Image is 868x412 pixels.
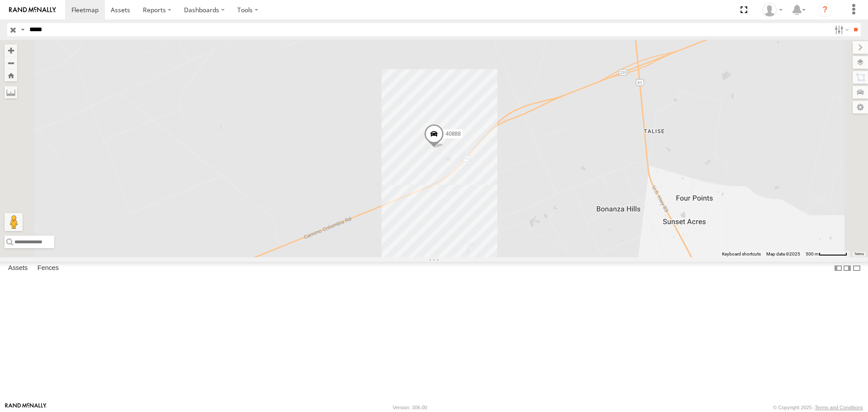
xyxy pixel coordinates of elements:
label: Dock Summary Table to the Left [834,262,843,275]
label: Dock Summary Table to the Right [843,262,852,275]
label: Map Settings [853,101,868,114]
i: ? [818,3,832,17]
label: Measure [5,86,17,99]
a: Terms and Conditions [815,405,863,410]
button: Map Scale: 500 m per 59 pixels [803,251,850,257]
a: Visit our Website [5,403,47,412]
label: Assets [4,262,32,275]
span: Map data ©2025 [766,251,800,256]
button: Zoom out [5,57,17,69]
div: Caseta Laredo TX [759,3,786,17]
span: 40888 [446,131,461,137]
div: © Copyright 2025 - [773,405,863,410]
span: 500 m [806,251,819,256]
button: Drag Pegman onto the map to open Street View [5,213,23,231]
a: Terms (opens in new tab) [854,252,864,256]
label: Hide Summary Table [852,262,861,275]
label: Search Query [19,23,26,36]
img: rand-logo.svg [9,7,56,13]
div: Version: 306.00 [393,405,427,410]
button: Zoom Home [5,69,17,81]
button: Zoom in [5,44,17,57]
label: Fences [33,262,63,275]
label: Search Filter Options [831,23,850,36]
button: Keyboard shortcuts [722,251,761,257]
